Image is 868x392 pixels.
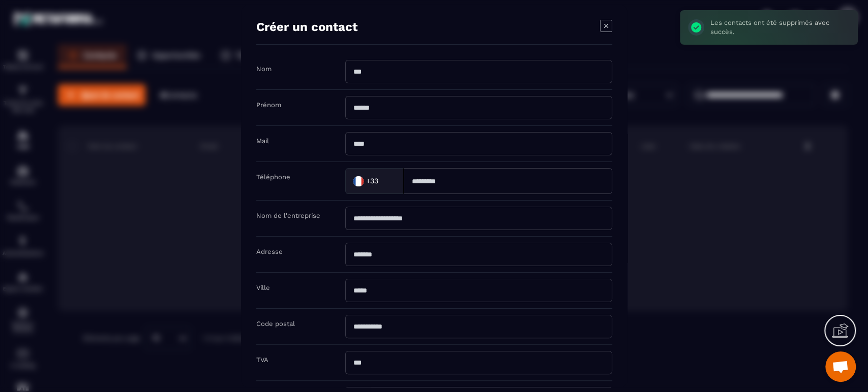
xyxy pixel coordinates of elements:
input: Search for option [380,173,393,188]
label: Téléphone [256,173,290,181]
span: +33 [366,176,378,186]
label: Nom [256,65,272,73]
h4: Créer un contact [256,20,357,34]
label: Code postal [256,320,295,328]
div: Search for option [345,168,404,194]
label: Ville [256,284,270,291]
label: TVA [256,356,268,364]
label: Prénom [256,101,281,109]
img: Country Flag [348,171,368,191]
div: Ouvrir le chat [825,351,856,382]
label: Adresse [256,248,283,255]
label: Mail [256,137,269,145]
label: Nom de l'entreprise [256,212,320,219]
